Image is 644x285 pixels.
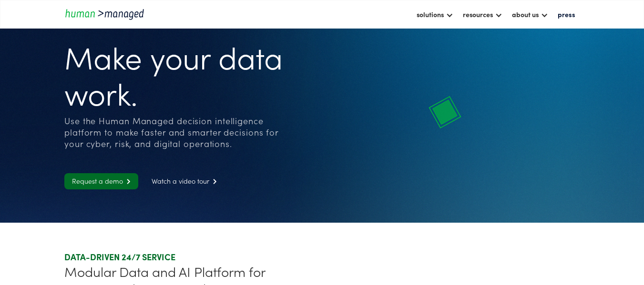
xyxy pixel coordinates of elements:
a: press [553,6,580,22]
span:  [209,178,217,185]
div: DATA-DRIVEN 24/7 SERVICE [64,251,318,263]
div: about us [507,6,553,22]
div: resources [463,9,493,20]
div: Use the Human Managed decision intelligence platform to make faster and smarter decisions for you... [64,115,286,149]
a: Watch a video tour [144,173,225,189]
a: home [64,8,150,20]
div: resources [458,6,507,22]
div: about us [512,9,539,20]
div: solutions [412,6,458,22]
h1: Make your data work. [64,38,286,110]
a: Request a demo [64,173,138,189]
div: solutions [417,9,444,20]
span:  [123,178,131,185]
